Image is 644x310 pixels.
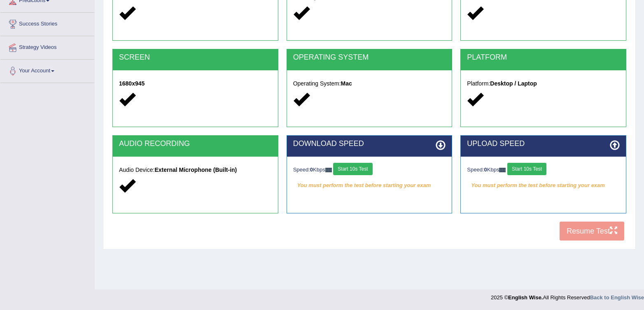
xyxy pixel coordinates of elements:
img: ajax-loader-fb-connection.gif [325,168,332,172]
strong: 0 [310,167,313,173]
h2: UPLOAD SPEED [467,140,620,148]
h5: Audio Device: [119,167,272,173]
img: ajax-loader-fb-connection.gif [499,168,506,172]
h2: DOWNLOAD SPEED [293,140,446,148]
strong: 1680x945 [119,80,145,87]
h5: Platform: [467,81,620,87]
strong: 0 [484,167,487,173]
h2: PLATFORM [467,53,620,62]
h5: Operating System: [293,81,446,87]
a: Your Account [0,60,94,80]
div: Speed: Kbps [467,163,620,177]
h2: SCREEN [119,53,272,62]
strong: English Wise. [508,294,543,301]
em: You must perform the test before starting your exam [293,179,446,192]
div: 2025 © All Rights Reserved [491,289,644,301]
strong: Mac [341,80,352,87]
a: Strategy Videos [0,36,94,57]
a: Success Stories [0,13,94,33]
h2: OPERATING SYSTEM [293,53,446,62]
strong: Desktop / Laptop [490,80,537,87]
button: Start 10s Test [333,163,372,175]
a: Back to English Wise [590,294,644,301]
h2: AUDIO RECORDING [119,140,272,148]
div: Speed: Kbps [293,163,446,177]
strong: External Microphone (Built-in) [154,167,237,173]
button: Start 10s Test [507,163,546,175]
em: You must perform the test before starting your exam [467,179,620,192]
